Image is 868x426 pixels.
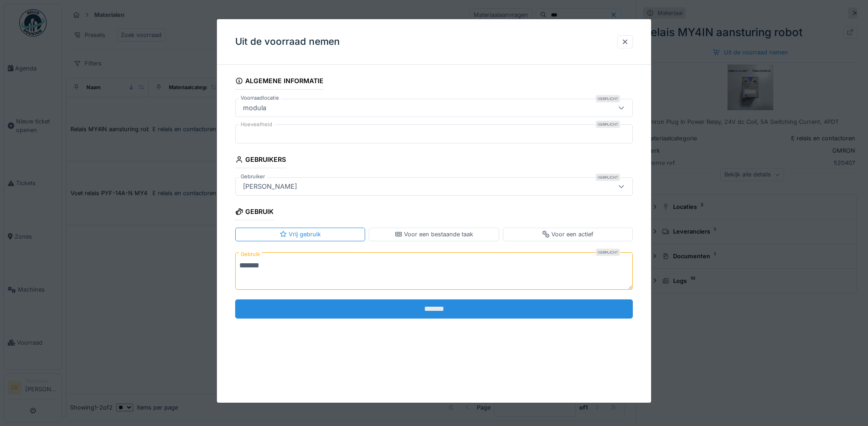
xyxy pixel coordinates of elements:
div: Vrij gebruik [280,230,321,239]
div: Voor een bestaande taak [395,230,473,239]
label: Gebruik [239,248,262,260]
label: Gebruiker [239,173,267,181]
div: Gebruikers [235,153,286,168]
div: modula [239,103,270,113]
div: Verplicht [596,121,620,128]
div: Verplicht [596,174,620,181]
div: [PERSON_NAME] [239,181,301,192]
div: Algemene informatie [235,74,323,90]
h3: Uit de voorraad nemen [235,36,340,48]
div: Verplicht [596,248,620,256]
label: Voorraadlocatie [239,94,281,102]
div: Voor een actief [542,230,593,239]
div: Verplicht [596,95,620,102]
div: Gebruik [235,205,274,220]
label: Hoeveelheid [239,121,274,128]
